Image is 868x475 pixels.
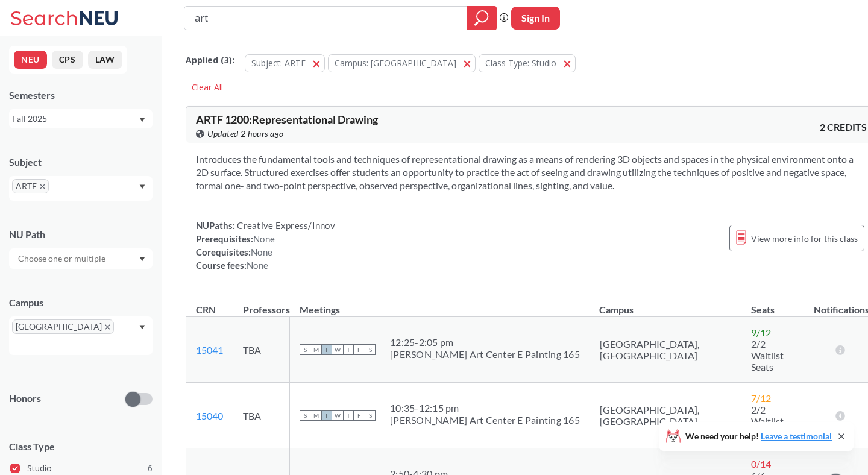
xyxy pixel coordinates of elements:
[186,78,229,96] div: Clear All
[9,176,153,201] div: ARTFX to remove pillDropdown arrow
[251,57,306,69] span: Subject: ARTF
[685,432,832,441] span: We need your help!
[196,410,223,421] a: 15040
[751,231,858,246] span: View more info for this class
[9,109,153,128] div: Fall 2025Dropdown arrow
[335,57,456,69] span: Campus: [GEOGRAPHIC_DATA]
[233,317,290,383] td: TBA
[196,219,335,272] div: NUPaths: Prerequisites: Corequisites: Course fees:
[390,348,580,360] div: [PERSON_NAME] Art Center E Painting 165
[300,344,310,355] span: S
[196,344,223,356] a: 15041
[9,228,153,241] div: NU Path
[590,383,741,448] td: [GEOGRAPHIC_DATA], [GEOGRAPHIC_DATA]
[233,383,290,448] td: TBA
[511,7,560,30] button: Sign In
[14,51,47,69] button: NEU
[139,257,145,262] svg: Dropdown arrow
[253,233,275,244] span: None
[332,410,343,421] span: W
[390,402,580,414] div: 10:35 - 12:15 pm
[365,410,376,421] span: S
[485,57,556,69] span: Class Type: Studio
[300,410,310,421] span: S
[139,118,145,122] svg: Dropdown arrow
[390,336,580,348] div: 12:25 - 2:05 pm
[186,54,234,67] span: Applied ( 3 ):
[741,291,807,317] th: Seats
[12,179,49,193] span: ARTFX to remove pill
[321,344,332,355] span: T
[193,8,458,28] input: Class, professor, course number, "phrase"
[354,410,365,421] span: F
[207,127,284,140] span: Updated 2 hours ago
[148,462,153,475] span: 6
[9,440,153,453] span: Class Type
[343,410,354,421] span: T
[235,220,335,231] span: Creative Express/Innov
[105,324,110,330] svg: X to remove pill
[354,344,365,355] span: F
[9,316,153,355] div: [GEOGRAPHIC_DATA]X to remove pillDropdown arrow
[474,10,489,27] svg: magnifying glass
[196,113,378,126] span: ARTF 1200 : Representational Drawing
[139,184,145,189] svg: Dropdown arrow
[247,260,268,271] span: None
[233,291,290,317] th: Professors
[328,54,476,72] button: Campus: [GEOGRAPHIC_DATA]
[751,327,771,338] span: 9 / 12
[290,291,590,317] th: Meetings
[196,303,216,316] div: CRN
[12,112,138,125] div: Fall 2025
[390,414,580,426] div: [PERSON_NAME] Art Center E Painting 165
[332,344,343,355] span: W
[40,184,45,189] svg: X to remove pill
[590,291,741,317] th: Campus
[9,156,153,169] div: Subject
[251,247,272,257] span: None
[751,338,784,373] span: 2/2 Waitlist Seats
[343,344,354,355] span: T
[479,54,576,72] button: Class Type: Studio
[9,392,41,406] p: Honors
[751,458,771,470] span: 0 / 14
[88,51,122,69] button: LAW
[751,404,784,438] span: 2/2 Waitlist Seats
[310,344,321,355] span: M
[751,392,771,404] span: 7 / 12
[321,410,332,421] span: T
[196,153,867,192] section: Introduces the fundamental tools and techniques of representational drawing as a means of renderi...
[467,6,497,30] div: magnifying glass
[12,251,113,266] input: Choose one or multiple
[9,296,153,309] div: Campus
[590,317,741,383] td: [GEOGRAPHIC_DATA], [GEOGRAPHIC_DATA]
[310,410,321,421] span: M
[52,51,83,69] button: CPS
[9,89,153,102] div: Semesters
[12,319,114,334] span: [GEOGRAPHIC_DATA]X to remove pill
[245,54,325,72] button: Subject: ARTF
[9,248,153,269] div: Dropdown arrow
[365,344,376,355] span: S
[139,325,145,330] svg: Dropdown arrow
[820,121,867,134] span: 2 CREDITS
[761,431,832,441] a: Leave a testimonial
